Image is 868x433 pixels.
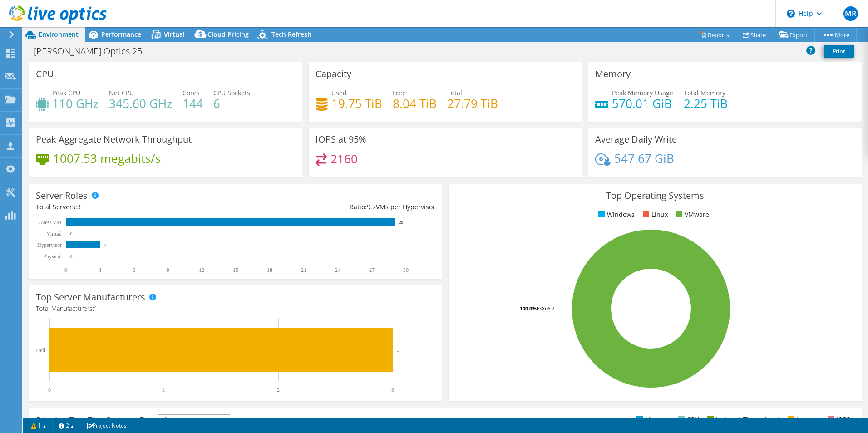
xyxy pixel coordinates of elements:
text: 29 [399,220,404,225]
span: 3 [77,202,81,211]
span: Virtual [164,30,185,39]
h4: 2160 [330,154,358,164]
text: 0 [64,267,67,273]
text: 3 [397,347,400,353]
li: Network Throughput [705,414,779,424]
h4: 2.25 TiB [684,98,728,108]
text: Physical [43,253,62,260]
span: Peak Memory Usage [612,89,673,97]
h3: Average Daily Write [595,134,677,144]
h4: 1007.53 megabits/s [53,153,161,163]
h4: Total Manufacturers: [36,304,435,314]
a: More [814,28,857,42]
a: 1 [25,420,53,431]
text: 24 [335,267,340,273]
a: Share [736,28,773,42]
text: 3 [104,243,107,247]
text: Hypervisor [37,242,62,248]
text: 3 [99,267,101,273]
text: 9 [167,267,169,273]
span: MR [843,6,858,21]
text: 6 [133,267,135,273]
text: 15 [233,267,238,273]
h4: 547.67 GiB [614,153,674,163]
h3: CPU [36,69,54,79]
li: IOPS [825,414,850,424]
h3: IOPS at 95% [316,134,366,144]
tspan: ESXi 6.7 [537,305,554,312]
span: Peak CPU [52,89,80,97]
span: 9.7 [367,202,376,211]
h1: [PERSON_NAME] Optics 25 [30,46,156,56]
text: 1 [163,387,165,393]
h4: 6 [213,98,250,108]
span: Cores [182,89,200,97]
h4: 144 [182,98,203,108]
li: Memory [634,414,670,424]
h4: 27.79 TiB [447,98,498,108]
text: 2 [277,387,280,393]
span: Total [447,89,462,97]
h4: 345.60 GHz [109,98,172,108]
li: Linux [641,210,668,220]
text: Virtual [47,231,62,237]
text: 30 [403,267,409,273]
text: 0 [70,231,73,236]
text: Guest VM [39,219,61,226]
span: Cloud Pricing [207,30,249,39]
a: Reports [693,28,736,42]
span: IOPS [158,415,230,426]
h3: Top Server Manufacturers [36,292,145,302]
a: Print [824,45,854,58]
h3: Server Roles [36,191,88,201]
text: 27 [369,267,375,273]
svg: \n [787,10,795,18]
span: Used [331,89,347,97]
span: Tech Refresh [271,30,311,39]
h3: Top Operating Systems [455,191,855,201]
span: Environment [39,30,79,39]
h4: 8.04 TiB [393,98,437,108]
h4: 19.75 TiB [331,98,382,108]
tspan: 100.0% [520,305,537,312]
h4: 570.01 GiB [612,98,673,108]
text: Dell [36,347,45,354]
li: Windows [596,210,635,220]
a: Export [773,28,815,42]
span: Free [393,89,406,97]
text: 18 [267,267,272,273]
li: Latency [785,414,819,424]
text: 3 [391,387,394,393]
li: CPU [676,414,699,424]
span: Performance [101,30,141,39]
div: Total Servers: [36,202,236,212]
text: 0 [70,254,73,259]
li: VMware [674,210,709,220]
span: Total Memory [684,89,725,97]
h3: Peak Aggregate Network Throughput [36,134,192,144]
text: 21 [301,267,306,273]
span: CPU Sockets [213,89,250,97]
h3: Memory [595,69,631,79]
text: 0 [48,387,51,393]
h4: 110 GHz [52,98,99,108]
a: Project Notes [80,420,133,431]
span: Net CPU [109,89,134,97]
div: Ratio: VMs per Hypervisor [236,202,435,212]
text: 12 [199,267,204,273]
a: 2 [52,420,80,431]
span: 1 [94,304,98,313]
h3: Capacity [316,69,351,79]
